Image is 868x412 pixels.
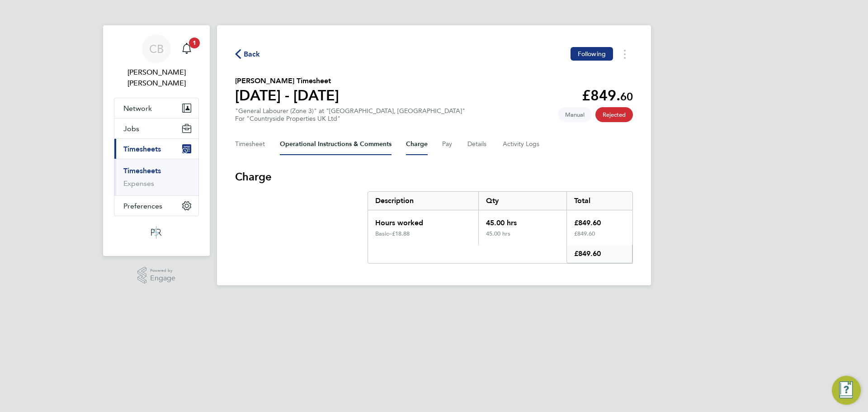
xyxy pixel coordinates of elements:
button: Back [235,48,260,60]
div: "General Labourer (Zone 3)" at "[GEOGRAPHIC_DATA], [GEOGRAPHIC_DATA]" [235,107,465,123]
img: psrsolutions-logo-retina.png [148,225,165,240]
span: This timesheet was manually created. [558,107,592,122]
a: Expenses [123,179,154,188]
button: Network [114,98,198,118]
app-decimal: £849. [582,87,633,104]
button: Timesheets [114,139,198,159]
h2: [PERSON_NAME] Timesheet [235,76,339,86]
div: Charge [368,191,633,264]
button: Pay [442,133,453,155]
button: Charge [406,133,428,155]
span: Connor Bedwell [114,67,199,89]
span: Powered by [150,267,175,275]
div: Basic [375,230,392,237]
button: Operational Instructions & Comments [280,133,392,155]
button: Following [571,47,613,61]
a: Timesheets [123,166,161,175]
button: Details [467,133,488,155]
h3: Charge [235,170,633,184]
a: Go to home page [114,225,199,240]
span: CB [149,43,164,55]
div: £849.60 [566,210,632,230]
span: Following [578,50,606,58]
span: Timesheets [123,145,161,153]
button: Activity Logs [503,133,541,155]
div: 45.00 hrs [478,210,566,230]
a: Powered byEngage [137,267,176,284]
div: Timesheets [114,159,198,195]
div: Description [368,192,478,210]
span: Back [244,49,260,60]
span: 1 [189,38,200,48]
div: Qty [478,192,566,210]
h1: [DATE] - [DATE] [235,86,339,104]
a: CB[PERSON_NAME] [PERSON_NAME] [114,34,199,89]
span: This timesheet has been rejected. [595,107,633,122]
span: Preferences [123,202,162,210]
span: 60 [620,90,633,103]
span: Engage [150,275,175,282]
div: Total [566,192,632,210]
span: Jobs [123,124,139,133]
div: Hours worked [368,210,478,230]
span: Network [123,104,152,113]
nav: Main navigation [103,25,210,256]
button: Preferences [114,196,198,216]
span: – [389,230,392,237]
section: Charge [235,170,633,264]
div: £18.88 [392,230,471,237]
div: £849.60 [566,230,632,245]
a: 1 [178,34,196,63]
button: Engage Resource Center [832,376,861,405]
button: Timesheets Menu [617,47,633,61]
button: Jobs [114,118,198,138]
button: Timesheet [235,133,265,155]
div: 45.00 hrs [478,230,566,245]
div: For "Countryside Properties UK Ltd" [235,115,465,123]
div: £849.60 [566,245,632,263]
